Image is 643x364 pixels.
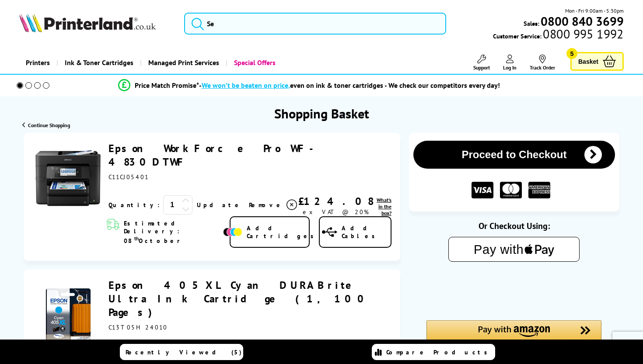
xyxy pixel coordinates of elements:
[249,201,283,209] span: Remove
[108,323,168,331] span: C13T05H24010
[35,288,101,354] img: Epson 405XL Cyan DURABrite Ultra Ink Cartridge (1,100 Pages)
[65,52,133,74] span: Ink & Toner Cartridges
[126,348,242,356] span: Recently Viewed (5)
[247,224,318,240] span: Add Cartridges
[19,52,56,74] a: Printers
[565,7,624,15] span: Mon - Fri 9:00am - 5:30pm
[539,17,624,25] a: 0800 840 3699
[426,276,601,305] iframe: PayPal
[473,55,490,71] a: Support
[500,182,522,199] img: MASTER CARD
[56,52,140,74] a: Ink & Toner Cartridges
[528,182,550,199] img: American Express
[108,201,160,209] span: Quantity:
[202,81,290,90] span: We won’t be beaten on price,
[19,13,156,32] img: Printerland Logo
[342,224,391,240] span: Add Cables
[524,19,539,28] span: Sales:
[566,48,577,59] span: 5
[120,344,243,360] a: Recently Viewed (5)
[108,142,323,169] a: Epson WorkForce Pro WF-4830DTWF
[108,278,370,319] a: Epson 405XL Cyan DURABrite Ultra Ink Cartridge (1,100 Pages)
[372,344,495,360] a: Compare Products
[386,348,492,356] span: Compare Products
[409,220,619,232] div: Or Checkout Using:
[503,55,517,71] a: Log In
[35,145,101,211] img: Epson WorkForce Pro WF-4830DTWF
[473,64,490,71] span: Support
[493,30,623,40] span: Customer Service:
[197,201,242,209] a: Update
[19,13,173,34] a: Printerland Logo
[249,198,298,211] a: Delete item from your basket
[108,173,149,181] span: C11CJ05401
[503,64,517,71] span: Log In
[274,105,369,122] h1: Shopping Basket
[226,52,282,74] a: Special Offers
[184,13,446,35] input: Se
[542,30,623,38] span: 0800 995 1992
[541,13,624,29] b: 0800 840 3699
[4,78,613,93] li: modal_Promise
[530,55,555,71] a: Track Order
[140,52,226,74] a: Managed Print Services
[373,197,391,216] a: lnk_inthebox
[377,197,391,216] span: What's in the box?
[134,235,139,242] sup: th
[199,81,500,90] div: - even on ink & toner cartridges - We check our competitors every day!
[578,55,598,67] span: Basket
[135,81,199,90] span: Price Match Promise*
[223,228,242,236] img: Add Cartridges
[124,219,221,245] span: Estimated Delivery: 08 October
[472,182,493,199] img: VISA
[413,141,615,169] button: Proceed to Checkout
[22,122,70,128] a: Continue Shopping
[303,208,369,216] span: ex VAT @ 20%
[28,122,70,128] span: Continue Shopping
[570,52,624,71] a: Basket 5
[426,320,601,351] div: Amazon Pay - Use your Amazon account
[298,194,373,208] div: £124.08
